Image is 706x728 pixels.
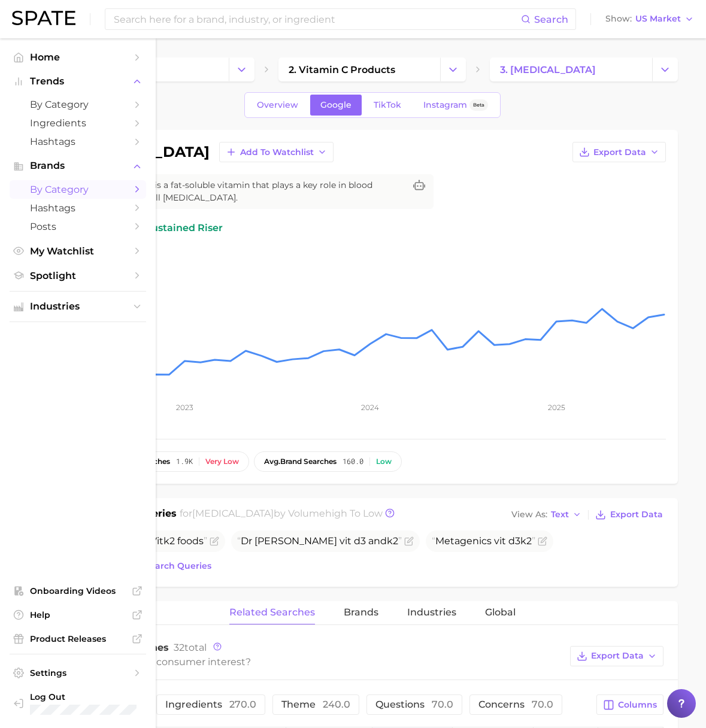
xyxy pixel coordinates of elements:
span: Export Data [610,509,663,520]
div: Low [376,457,392,466]
span: Help [30,609,126,620]
button: ShowUS Market [602,11,697,27]
a: Overview [247,95,308,116]
span: Posts [30,221,126,232]
a: Settings [10,664,146,682]
tspan: 2023 [176,403,193,412]
a: 3. [MEDICAL_DATA] [490,57,652,81]
button: View AsText [508,507,585,523]
span: 160.0 [343,457,363,466]
button: Change Category [229,57,254,81]
span: k [387,535,393,547]
a: by Category [10,180,146,199]
span: Trends [30,76,126,87]
span: Ingredients [30,117,126,129]
button: Brands [10,157,146,175]
span: 240.0 [323,699,350,710]
span: Text [551,511,569,518]
span: Dr [PERSON_NAME] vit d3 and 2 [237,535,402,547]
button: Change Category [440,57,466,81]
abbr: average [264,457,280,466]
span: Home [30,51,126,63]
a: by Category [10,95,146,114]
span: k [520,535,526,547]
span: Overview [257,100,298,110]
span: Show [605,16,632,22]
div: What is driving consumer interest? [81,654,564,670]
span: 1.9k [176,457,193,466]
span: questions [375,699,453,710]
span: Columns [618,700,657,710]
span: US Market [635,16,681,22]
h2: for by Volume [180,506,383,523]
a: Log out. Currently logged in with e-mail yumi.toki@spate.nyc. [10,688,146,718]
span: [MEDICAL_DATA] [192,508,274,519]
span: ingredients [165,699,256,710]
span: 2. vitamin c products [289,64,395,75]
span: Vit 2 foods [147,535,207,547]
button: Industries [10,298,146,316]
button: Add to Watchlist [219,142,334,162]
span: total [174,642,207,653]
span: Add to Watchlist [240,147,314,157]
span: Hashtags [30,136,126,147]
button: Flag as miscategorized or irrelevant [210,536,219,546]
span: Product Releases [30,633,126,644]
span: Search [534,14,568,25]
button: Flag as miscategorized or irrelevant [538,536,547,546]
a: Help [10,606,146,624]
span: Instagram [423,100,467,110]
button: avg.brand searches160.0Low [254,451,402,472]
span: Global [485,607,516,618]
span: 32 [174,642,184,653]
span: TikTok [374,100,401,110]
button: Export Data [592,506,665,523]
button: Export Data [572,142,666,162]
span: concerns [478,699,553,710]
span: Settings [30,668,126,678]
tspan: 2024 [361,403,379,412]
span: [MEDICAL_DATA] is a fat-soluble vitamin that plays a key role in blood clotting and overall [MEDI... [79,179,405,204]
span: Google [320,100,352,110]
a: Product Releases [10,630,146,648]
input: Search here for a brand, industry, or ingredient [113,9,521,29]
a: TikTok [363,95,411,116]
span: Spotlight [30,270,126,281]
span: Metagenics vit d3 2 [432,535,535,547]
span: Log Out [30,691,137,702]
span: brand searches [264,457,337,466]
a: Home [10,48,146,66]
span: Export Data [593,147,646,157]
a: Onboarding Videos [10,582,146,600]
button: Flag as miscategorized or irrelevant [404,536,414,546]
span: 70.0 [432,699,453,710]
span: My Watchlist [30,245,126,257]
a: Google [310,95,362,116]
span: k [163,535,169,547]
button: Columns [596,694,663,715]
button: avg.monthly searches1.9kVery low [79,451,249,472]
span: sustained riser [134,221,223,235]
span: View As [511,511,547,518]
span: Hashtags [30,202,126,214]
span: high to low [325,508,383,519]
tspan: 2025 [547,403,565,412]
span: Onboarding Videos [30,586,126,596]
span: theme [281,699,350,710]
span: Export Data [591,651,644,661]
a: Posts [10,217,146,236]
span: 70.0 [532,699,553,710]
a: Ingredients [10,114,146,132]
img: SPATE [12,11,75,25]
a: My Watchlist [10,242,146,260]
a: 2. vitamin c products [278,57,440,81]
span: by Category [30,184,126,195]
span: 270.0 [229,699,256,710]
span: Brands [30,160,126,171]
span: Brands [344,607,378,618]
button: Export Data [570,646,663,666]
a: Hashtags [10,199,146,217]
a: Hashtags [10,132,146,151]
a: InstagramBeta [413,95,498,116]
span: Industries [407,607,456,618]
